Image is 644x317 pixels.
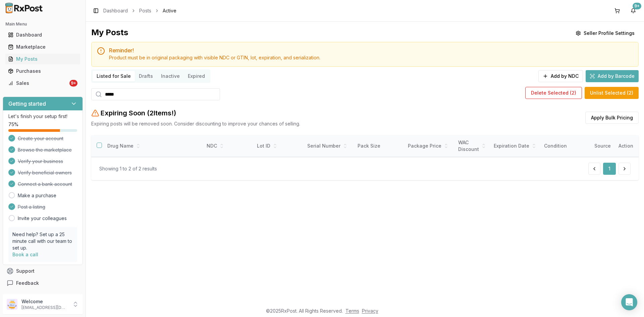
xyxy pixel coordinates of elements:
[8,68,77,74] div: Purchases
[7,299,17,310] img: User avatar
[18,135,63,142] span: Create your account
[3,3,46,13] img: RxPost Logo
[5,53,80,65] a: My Posts
[354,135,404,157] th: Pack Size
[540,135,590,157] th: Condition
[408,143,450,149] div: Package Price
[307,143,350,149] div: Serial Number
[8,44,77,50] div: Marketplace
[586,70,639,82] button: Add by Barcode
[91,27,128,39] div: My Posts
[5,65,80,77] a: Purchases
[585,112,639,124] button: Apply Bulk Pricing
[8,113,77,120] p: Let's finish your setup first!
[18,181,72,188] span: Connect a bank account
[12,252,38,257] a: Book a call
[345,308,359,314] a: Terms
[101,108,176,118] h2: Expiring Soon ( 2 Item s !)
[18,158,63,165] span: Verify your business
[18,215,67,222] a: Invite your colleagues
[109,48,633,53] h5: Reminder!
[257,143,299,149] div: Lot ID
[3,78,83,89] button: Sales9+
[18,147,72,153] span: Browse the marketplace
[3,66,83,76] button: Purchases
[18,204,45,210] span: Post a listing
[494,143,536,149] div: Expiration Date
[585,87,639,99] button: Unlist Selected (2)
[207,143,249,149] div: NDC
[8,56,77,62] div: My Posts
[5,77,80,89] a: Sales9+
[18,169,72,176] span: Verify beneficial owners
[628,5,639,16] button: 9+
[633,3,641,9] div: 9+
[458,139,486,153] div: WAC Discount
[3,277,83,289] button: Feedback
[103,7,176,14] nav: breadcrumb
[157,71,184,82] button: Inactive
[139,7,151,14] a: Posts
[103,7,128,14] a: Dashboard
[3,30,83,40] button: Dashboard
[93,71,135,82] button: Listed for Sale
[18,192,56,199] a: Make a purchase
[362,308,378,314] a: Privacy
[572,27,639,39] button: Seller Profile Settings
[91,120,300,127] p: Expiring posts will be removed soon. Consider discounting to improve your chances of selling.
[538,70,583,82] button: Add by NDC
[69,80,77,87] div: 9+
[16,280,39,286] span: Feedback
[21,305,68,310] p: [EMAIL_ADDRESS][DOMAIN_NAME]
[3,265,83,277] button: Support
[525,87,582,99] button: Delete Selected (2)
[8,80,68,87] div: Sales
[99,165,157,172] div: Showing 1 to 2 of 2 results
[5,29,80,41] a: Dashboard
[594,143,620,149] div: Source
[8,32,77,38] div: Dashboard
[5,41,80,53] a: Marketplace
[3,42,83,52] button: Marketplace
[12,231,73,251] p: Need help? Set up a 25 minute call with our team to set up.
[8,121,18,128] span: 75 %
[21,298,68,305] p: Welcome
[5,21,80,27] h2: Main Menu
[184,71,209,82] button: Expired
[613,135,639,157] th: Action
[109,54,633,61] div: Product must be in original packaging with visible NDC or GTIN, lot, expiration, and serialization.
[621,294,637,310] div: Open Intercom Messenger
[3,54,83,64] button: My Posts
[603,163,616,175] button: 1
[107,143,197,149] div: Drug Name
[135,71,157,82] button: Drafts
[8,100,46,108] h3: Getting started
[163,7,176,14] span: Active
